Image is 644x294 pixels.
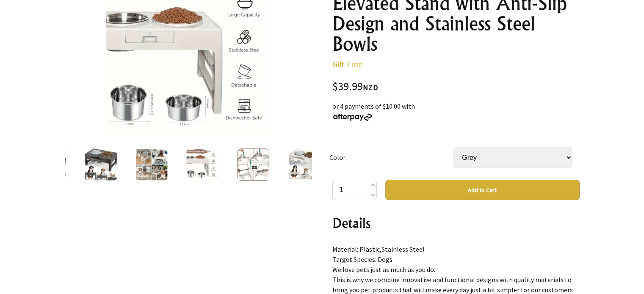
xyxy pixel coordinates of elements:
[332,59,362,69] a: Gift Tree
[385,180,580,200] button: Add to Cart
[332,101,580,121] div: or 4 payments of $10.00 with
[85,148,117,181] img: Raised Dog Bowls - Adjustable Elevated Stand with Anti-Slip Design and Stainless Steel Bowls
[237,148,269,181] img: Raised Dog Bowls - Adjustable Elevated Stand with Anti-Slip Design and Stainless Steel Bowls
[332,213,580,233] h2: Details
[135,148,168,181] img: Raised Dog Bowls - Adjustable Elevated Stand with Anti-Slip Design and Stainless Steel Bowls
[34,148,66,181] img: Raised Dog Bowls - Adjustable Elevated Stand with Anti-Slip Design and Stainless Steel Bowls
[329,135,453,180] td: Color:
[186,148,218,181] img: Raised Dog Bowls - Adjustable Elevated Stand with Anti-Slip Design and Stainless Steel Bowls
[332,81,580,93] div: $39.99
[332,113,373,121] img: Afterpay
[288,148,320,181] img: Raised Dog Bowls - Adjustable Elevated Stand with Anti-Slip Design and Stainless Steel Bowls
[363,82,378,92] span: NZD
